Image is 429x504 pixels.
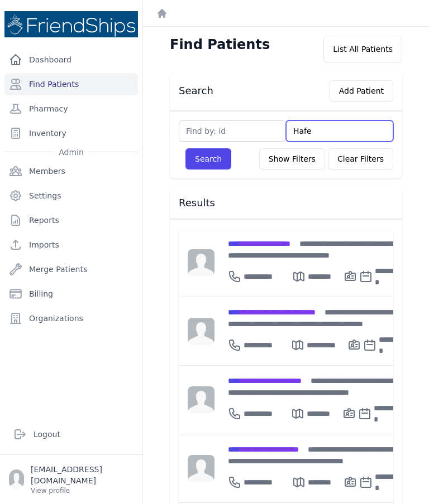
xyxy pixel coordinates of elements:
img: person-242608b1a05df3501eefc295dc1bc67a.jpg [188,455,214,482]
a: Inventory [4,122,138,144]
p: View profile [31,486,134,495]
input: Find by: id [179,120,286,142]
button: Search [185,148,231,169]
a: Members [4,160,138,182]
img: person-242608b1a05df3501eefc295dc1bc67a.jpg [188,249,214,276]
img: Medical Missions EMR [4,11,138,37]
a: Find Patients [4,73,138,95]
a: Dashboard [4,49,138,71]
a: Reports [4,209,138,231]
a: Pharmacy [4,98,138,120]
button: Clear Filters [328,148,393,169]
div: List All Patients [323,36,402,62]
h3: Results [179,196,393,210]
a: Organizations [4,307,138,329]
button: Show Filters [259,148,325,169]
a: Logout [9,423,134,445]
a: Merge Patients [4,258,138,280]
h3: Search [179,84,213,98]
p: [EMAIL_ADDRESS][DOMAIN_NAME] [31,464,134,486]
a: Settings [4,185,138,207]
img: person-242608b1a05df3501eefc295dc1bc67a.jpg [188,318,214,345]
a: [EMAIL_ADDRESS][DOMAIN_NAME] View profile [9,464,134,495]
button: Add Patient [330,80,393,101]
img: person-242608b1a05df3501eefc295dc1bc67a.jpg [188,386,214,413]
input: Search by: name, government id or phone [286,120,393,142]
a: Billing [4,283,138,305]
span: Admin [54,147,88,158]
a: Imports [4,234,138,256]
h1: Find Patients [170,36,270,54]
